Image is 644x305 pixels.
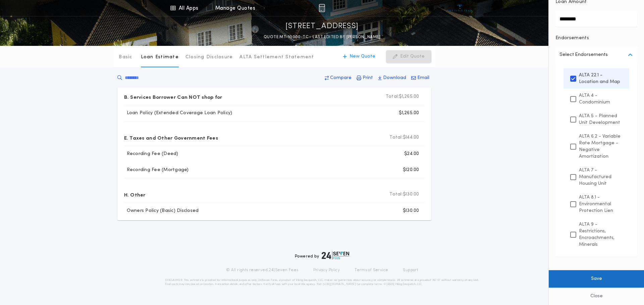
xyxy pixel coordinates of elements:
[141,54,179,61] p: Loan Estimate
[355,268,388,273] a: Terms of Service
[226,268,299,273] p: © All rights reserved. 24|Seven Fees
[313,268,340,273] a: Privacy Policy
[355,72,375,84] button: Print
[579,92,623,106] p: ALTA 4 - Condominium
[319,4,325,12] img: img
[579,133,623,160] p: ALTA 6.2 - Variable Rate Mortgage - Negative Amortization
[399,110,419,117] p: $1,265.00
[409,72,431,84] button: Email
[389,191,403,198] b: Total:
[549,288,644,305] button: Close
[350,53,375,60] p: New Quote
[400,53,425,60] p: Edit Quote
[124,91,222,102] p: B. Services Borrower Can NOT shop for
[323,283,356,286] a: [URL][DOMAIN_NAME]
[549,270,644,288] button: Save
[555,63,637,257] ul: Select Endorsements
[579,72,623,85] p: ALTA 22.1 - Location and Map
[285,21,359,32] p: [STREET_ADDRESS]
[363,75,373,81] p: Print
[555,11,637,27] input: Loan Amount
[383,75,406,81] p: Download
[559,51,608,59] p: Select Endorsements
[185,54,233,61] p: Closing Disclosure
[295,251,349,259] div: Powered by
[403,167,419,173] p: $120.00
[322,251,349,259] img: logo
[389,191,419,198] p: $130.00
[323,72,354,84] button: Compare
[264,34,380,41] p: QUOTE MT-10000-TC - LAST EDITED BY [PERSON_NAME]
[124,110,232,117] p: Loan Policy (Extended Coverage Loan Policy)
[389,134,419,141] p: $144.00
[555,47,637,63] button: Select Endorsements
[376,72,408,84] button: Download
[579,221,623,248] p: ALTA 9 - Restrictions, Encroachments, Minerals
[330,75,352,81] p: Compare
[403,268,418,273] a: Support
[124,167,189,173] p: Recording Fee (Mortgage)
[579,167,623,187] p: ALTA 7 - Manufactured Housing Unit
[555,35,637,42] p: Endorsements
[124,208,199,214] p: Owners Policy (Basic) Disclosed
[386,93,419,100] p: $1,265.00
[579,112,623,126] p: ALTA 5 - Planned Unit Development
[579,194,623,214] p: ALTA 8.1 - Environmental Protection Lien
[417,75,429,81] p: Email
[403,208,419,214] p: $130.00
[124,151,178,157] p: Recording Fee (Deed)
[119,54,132,61] p: Basic
[165,278,479,286] p: DISCLAIMER: This estimate is provided for informational purposes only. 24|Seven Fees, a product o...
[404,151,419,157] p: $24.00
[386,93,399,100] b: Total:
[124,189,146,200] p: H. Other
[386,50,431,63] button: Edit Quote
[124,132,218,143] p: E. Taxes and Other Government Fees
[447,5,473,11] img: vs-icon
[389,134,403,141] b: Total:
[336,50,382,63] button: New Quote
[239,54,314,61] p: ALTA Settlement Statement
